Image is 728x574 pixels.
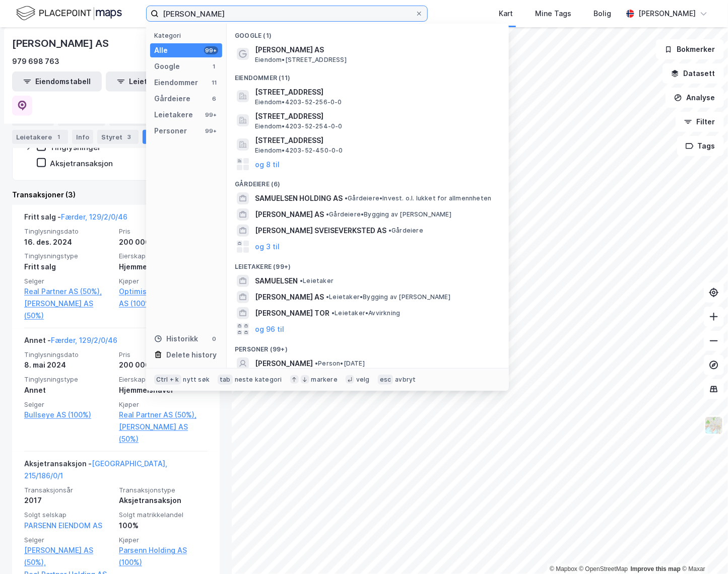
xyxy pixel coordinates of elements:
[119,261,208,273] div: Hjemmelshaver
[119,409,208,421] a: Real Partner AS (50%),
[255,158,280,170] button: og 8 til
[119,227,208,236] span: Pris
[119,252,208,260] span: Eierskapstype
[656,39,724,59] button: Bokmerker
[210,335,218,343] div: 0
[12,35,111,51] div: [PERSON_NAME] AS
[119,486,208,494] span: Transaksjonstype
[326,210,451,219] span: Gårdeiere • Bygging av [PERSON_NAME]
[677,136,724,156] button: Tags
[255,98,342,106] span: Eiendom • 4203-52-256-0-0
[154,60,180,73] div: Google
[24,252,113,260] span: Tinglysningstype
[24,494,113,507] div: 2017
[154,333,198,345] div: Historikk
[119,236,208,248] div: 200 000 kr
[210,95,218,103] div: 6
[24,298,113,322] a: [PERSON_NAME] AS (50%)
[704,416,723,435] img: Z
[255,208,324,221] span: [PERSON_NAME] AS
[159,6,415,21] input: Søk på adresse, matrikkel, gårdeiere, leietakere eller personer
[579,565,628,572] a: OpenStreetMap
[24,350,113,359] span: Tinglysningsdato
[227,255,509,273] div: Leietakere (99+)
[24,227,113,236] span: Tinglysningsdato
[119,421,208,445] a: [PERSON_NAME] AS (50%)
[395,376,416,384] div: avbryt
[666,88,724,108] button: Analyse
[106,71,195,92] button: Leietakertabell
[12,189,220,201] div: Transaksjoner (3)
[356,376,370,384] div: velg
[227,337,509,355] div: Personer (99+)
[119,520,208,532] div: 100%
[97,130,139,144] div: Styret
[210,79,218,87] div: 11
[24,359,113,371] div: 8. mai 2024
[24,261,113,273] div: Fritt salg
[326,293,329,301] span: •
[154,375,181,385] div: Ctrl + k
[663,63,724,84] button: Datasett
[300,277,334,285] span: Leietaker
[227,66,509,84] div: Eiendommer (11)
[204,127,218,135] div: 99+
[535,8,571,20] div: Mine Tags
[638,8,696,20] div: [PERSON_NAME]
[24,211,127,227] div: Fritt salg -
[593,8,611,20] div: Bolig
[24,400,113,409] span: Selger
[54,132,64,142] div: 1
[311,376,338,384] div: markere
[119,536,208,544] span: Kjøper
[255,192,343,204] span: SAMUELSEN HOLDING AS
[119,384,208,396] div: Hjemmelshaver
[255,225,386,237] span: [PERSON_NAME] SVEISEVERKSTED AS
[678,526,728,574] iframe: Chat Widget
[50,159,113,168] div: Aksjetransaksjon
[326,210,329,218] span: •
[255,122,343,130] span: Eiendom • 4203-52-254-0-0
[550,565,577,572] a: Mapbox
[210,62,218,70] div: 1
[24,285,113,298] a: Real Partner AS (50%),
[345,194,491,202] span: Gårdeiere • Invest. o.l. lukket for allmennheten
[255,44,497,56] span: [PERSON_NAME] AS
[255,110,497,122] span: [STREET_ADDRESS]
[218,375,233,385] div: tab
[119,277,208,285] span: Kjøper
[300,277,303,284] span: •
[124,132,135,142] div: 3
[24,486,113,494] span: Transaksjonsår
[332,309,335,317] span: •
[255,307,329,319] span: [PERSON_NAME] TOR
[24,375,113,384] span: Tinglysningstype
[227,24,509,42] div: Google (1)
[24,544,113,568] a: [PERSON_NAME] AS (50%),
[255,275,298,287] span: SAMUELSEN
[24,277,113,285] span: Selger
[51,336,117,344] a: Færder, 129/2/0/46
[227,172,509,190] div: Gårdeiere (6)
[378,375,393,385] div: esc
[631,565,681,572] a: Improve this map
[326,293,450,301] span: Leietaker • Bygging av [PERSON_NAME]
[24,236,113,248] div: 16. des. 2024
[119,285,208,310] a: Optimist Eiendomsinvest AS (100%)
[24,511,113,519] span: Solgt selskap
[154,32,222,39] div: Kategori
[255,56,347,64] span: Eiendom • [STREET_ADDRESS]
[119,400,208,409] span: Kjøper
[24,521,102,530] a: PARSENN EIENDOM AS
[24,334,117,350] div: Annet -
[388,227,423,235] span: Gårdeiere
[388,227,391,234] span: •
[154,77,198,89] div: Eiendommer
[166,349,217,361] div: Delete history
[255,323,284,335] button: og 96 til
[204,46,218,54] div: 99+
[143,130,212,144] div: Transaksjoner
[24,459,167,480] a: [GEOGRAPHIC_DATA], 215/186/0/1
[119,544,208,568] a: Parsenn Holding AS (100%)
